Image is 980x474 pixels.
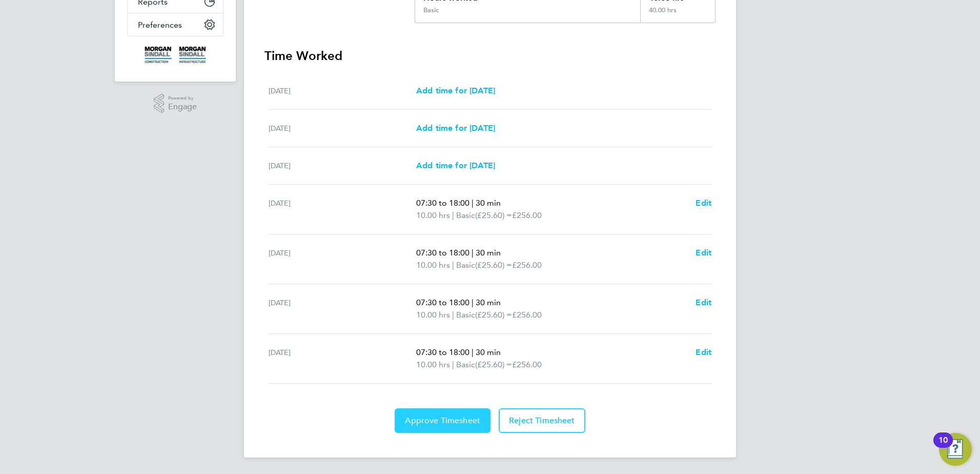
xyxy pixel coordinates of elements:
[416,161,495,170] span: Add time for [DATE]
[168,94,197,103] span: Powered by
[939,433,972,466] button: Open Resource Center, 10 new notifications
[452,310,454,320] span: |
[423,6,439,14] div: Basic
[696,198,711,208] span: Edit
[416,198,469,208] span: 07:30 to 18:00
[512,360,542,369] span: £256.00
[145,47,206,63] img: morgansindall-logo-retina.png
[696,297,711,309] a: Edit
[452,260,454,270] span: |
[475,210,512,220] span: (£25.60) =
[696,247,711,259] a: Edit
[472,347,474,357] span: |
[395,408,491,433] button: Approve Timesheet
[456,259,475,271] span: Basic
[416,347,469,357] span: 07:30 to 18:00
[476,248,501,258] span: 30 min
[512,210,542,220] span: £256.00
[696,347,711,357] span: Edit
[416,123,495,133] span: Add time for [DATE]
[269,247,416,271] div: [DATE]
[938,440,948,453] div: 10
[472,298,474,307] span: |
[640,6,715,23] div: 40.00 hrs
[475,360,512,369] span: (£25.60) =
[138,20,182,30] span: Preferences
[696,298,711,307] span: Edit
[452,210,454,220] span: |
[509,416,575,426] span: Reject Timesheet
[416,160,495,172] a: Add time for [DATE]
[416,298,469,307] span: 07:30 to 18:00
[416,122,495,134] a: Add time for [DATE]
[127,47,223,63] a: Go to home page
[416,310,450,320] span: 10.00 hrs
[475,260,512,270] span: (£25.60) =
[512,260,542,270] span: £256.00
[476,347,501,357] span: 30 min
[416,248,469,258] span: 07:30 to 18:00
[269,122,416,134] div: [DATE]
[456,309,475,321] span: Basic
[512,310,542,320] span: £256.00
[416,210,450,220] span: 10.00 hrs
[416,260,450,270] span: 10.00 hrs
[269,346,416,371] div: [DATE]
[168,103,197,111] span: Engage
[154,94,197,113] a: Powered byEngage
[128,13,223,36] button: Preferences
[476,198,501,208] span: 30 min
[456,209,475,222] span: Basic
[416,86,495,95] span: Add time for [DATE]
[475,310,512,320] span: (£25.60) =
[416,360,450,369] span: 10.00 hrs
[472,198,474,208] span: |
[696,197,711,209] a: Edit
[269,160,416,172] div: [DATE]
[269,297,416,321] div: [DATE]
[264,48,716,64] h3: Time Worked
[499,408,585,433] button: Reject Timesheet
[269,197,416,222] div: [DATE]
[405,416,480,426] span: Approve Timesheet
[416,85,495,97] a: Add time for [DATE]
[269,85,416,97] div: [DATE]
[476,298,501,307] span: 30 min
[472,248,474,258] span: |
[696,346,711,359] a: Edit
[456,359,475,371] span: Basic
[696,248,711,258] span: Edit
[452,360,454,369] span: |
